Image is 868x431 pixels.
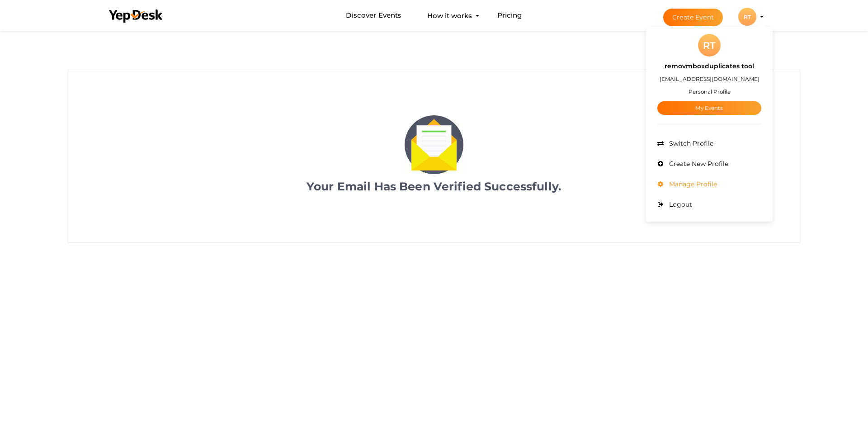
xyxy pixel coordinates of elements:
[667,180,717,188] span: Manage Profile
[307,174,561,195] label: Your Email Has Been Verified Successfully.
[667,160,728,168] span: Create New Profile
[698,34,721,57] div: RT
[663,9,723,26] button: Create Event
[738,14,756,20] profile-pic: RT
[689,88,731,95] small: Personal Profile
[425,7,475,24] button: How it works
[405,115,463,174] img: letter.png
[738,8,756,26] div: RT
[667,200,692,208] span: Logout
[346,7,401,24] a: Discover Events
[497,7,522,24] a: Pricing
[657,101,761,115] a: My Events
[660,74,759,84] label: [EMAIL_ADDRESS][DOMAIN_NAME]
[667,139,713,147] span: Switch Profile
[665,61,754,71] label: removmboxduplicates tool
[736,7,759,26] button: RT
